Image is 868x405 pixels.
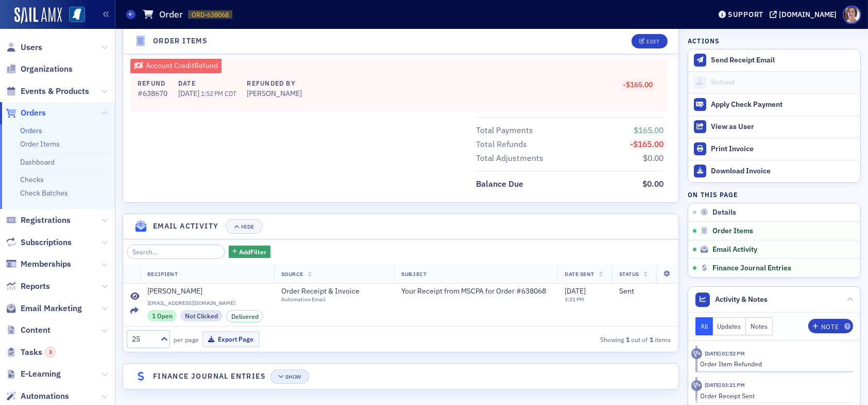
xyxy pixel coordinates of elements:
span: Email Activity [712,245,757,254]
span: Memberships [21,258,71,270]
div: Support [728,10,763,19]
time: 5/16/2025 01:52 PM [705,350,745,357]
button: Export Page [202,331,260,347]
div: Not Clicked [180,310,223,321]
div: Total Refunds [476,138,527,151]
span: Total Adjustments [476,152,548,165]
span: Tasks [21,347,56,358]
span: Finance Journal Entries [712,264,791,273]
h4: Date [178,78,236,88]
a: Print Invoice [688,138,860,160]
div: Showing out of items [497,335,671,344]
span: Order Items [712,226,753,236]
img: SailAMX [14,7,62,24]
a: Reports [6,281,50,292]
span: Reports [21,281,50,292]
a: Content [6,325,50,336]
span: [DATE] [178,89,201,98]
a: [PERSON_NAME] [147,287,267,296]
a: Checks [20,175,44,184]
span: $165.00 [634,125,664,135]
h4: Email Activity [153,221,219,232]
strong: 1 [648,335,655,344]
a: Order Items [20,139,60,149]
span: Date Sent [565,270,594,278]
span: Profile [843,6,861,24]
div: # 638670 [138,88,167,99]
div: Note [821,324,839,330]
span: Organizations [21,63,73,75]
div: Edit [646,39,659,44]
a: Tasks3 [6,347,56,358]
a: Dashboard [20,157,55,167]
button: Show [270,369,309,384]
h4: Actions [688,36,720,45]
a: Users [6,42,42,53]
div: Delivered [226,310,264,322]
div: [PERSON_NAME] [147,287,202,296]
span: Recipient [147,270,178,278]
h4: Refund [138,78,167,88]
a: Subscriptions [6,237,72,248]
span: Subject [401,270,427,278]
span: Details [712,208,736,217]
input: Search… [127,245,225,259]
button: Apply Check Payment [688,93,860,116]
span: $0.00 [643,153,664,163]
a: Registrations [6,215,71,226]
div: Total Adjustments [476,152,544,165]
span: Users [21,42,42,53]
span: ORD-638068 [192,10,229,19]
a: Email Marketing [6,303,82,314]
span: Activity & Notes [716,294,768,305]
h4: On this page [688,190,861,199]
span: Subscriptions [21,237,72,248]
span: $0.00 [643,179,664,189]
div: Show [285,374,301,380]
div: Download Invoice [711,167,855,176]
h4: Order Items [153,36,208,47]
label: per page [174,335,199,344]
button: [DOMAIN_NAME] [770,11,840,18]
a: E-Learning [6,368,61,380]
span: -$165.00 [631,139,664,149]
h1: Order [159,8,183,21]
span: Status [619,270,639,278]
div: 1 Open [147,310,177,321]
span: 1:52 PM [201,89,223,98]
div: Automation Email [281,296,375,303]
span: Orders [21,107,46,119]
div: Activity [691,348,702,359]
button: Note [808,319,853,333]
div: 3 [45,347,56,358]
div: Hide [241,224,254,230]
div: View as User [711,122,855,132]
span: Automations [21,391,69,402]
a: Download Invoice [688,160,860,182]
div: [DOMAIN_NAME] [779,10,837,19]
a: Organizations [6,63,73,75]
div: Apply Check Payment [711,100,855,109]
button: View as User [688,116,860,138]
button: Send Receipt Email [688,50,860,71]
button: AddFilter [229,246,271,258]
img: SailAMX [69,7,85,23]
span: CDT [223,89,236,98]
div: Balance Due [476,178,524,190]
span: Balance Due [476,178,527,190]
a: Memberships [6,258,71,270]
span: Source [281,270,303,278]
button: Updates [713,317,746,335]
span: Registrations [21,215,71,226]
a: Orders [6,107,46,119]
span: Email Marketing [21,303,82,314]
span: Order Receipt & Invoice [281,287,375,296]
span: Total Payments [476,124,537,137]
a: Orders [20,126,42,135]
a: View Homepage [62,7,85,24]
span: Your Receipt from MSCPA for Order #638068 [401,287,546,296]
span: [EMAIL_ADDRESS][DOMAIN_NAME] [147,300,267,306]
strong: 1 [624,335,631,344]
span: [DATE] [565,286,586,296]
